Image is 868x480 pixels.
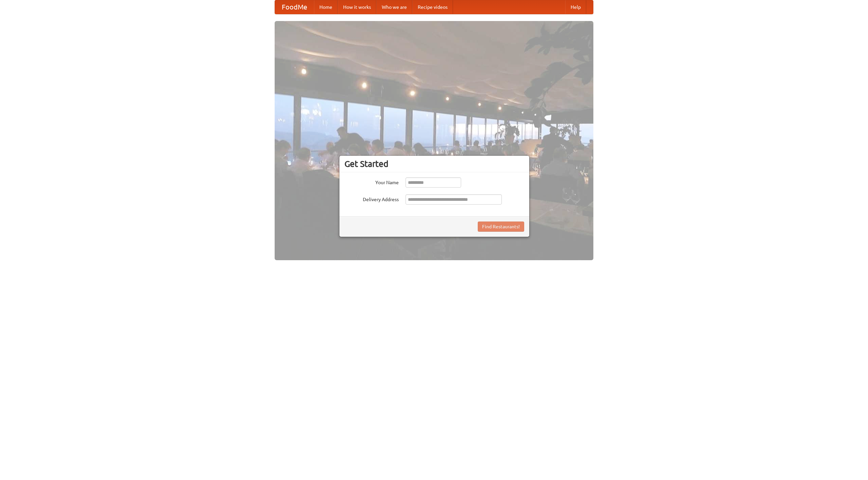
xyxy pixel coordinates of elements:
button: Find Restaurants! [478,222,524,232]
a: Home [314,0,338,14]
label: Delivery Address [344,194,399,203]
a: How it works [338,0,376,14]
a: Who we are [376,0,412,14]
label: Your Name [344,177,399,186]
a: FoodMe [275,0,314,14]
a: Recipe videos [412,0,453,14]
a: Help [565,0,586,14]
h3: Get Started [344,159,524,169]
